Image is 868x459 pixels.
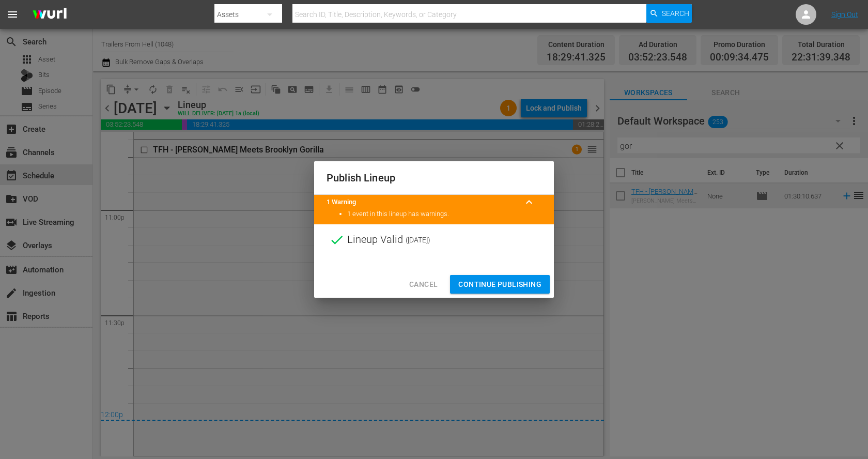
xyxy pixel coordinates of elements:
[327,170,541,186] h2: Publish Lineup
[327,197,517,207] title: 1 Warning
[6,8,19,21] span: menu
[517,190,541,215] button: keyboard_arrow_up
[450,275,550,294] button: Continue Publishing
[314,224,554,255] div: Lineup Valid
[25,3,74,27] img: ans4CAIJ8jUAAAAAAAAAAAAAAAAAAAAAAAAgQb4GAAAAAAAAAAAAAAAAAAAAAAAAJMjXAAAAAAAAAAAAAAAAAAAAAAAAgAT5G...
[401,275,446,294] button: Cancel
[347,209,541,219] li: 1 event in this lineup has warnings.
[831,10,858,19] a: Sign Out
[458,278,541,291] span: Continue Publishing
[406,232,430,248] span: ( [DATE] )
[409,278,438,291] span: Cancel
[523,196,535,208] span: keyboard_arrow_up
[662,4,689,23] span: Search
